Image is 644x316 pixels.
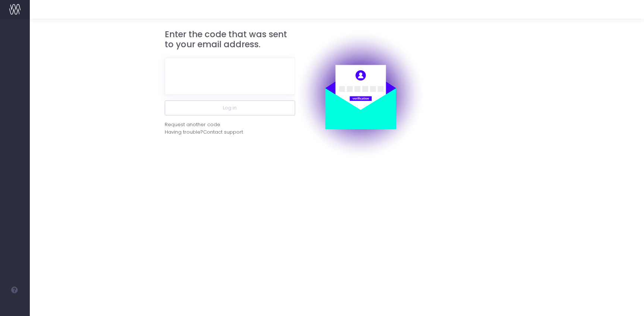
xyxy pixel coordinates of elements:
[9,301,20,312] img: images/default_profile_image.png
[165,29,295,50] h3: Enter the code that was sent to your email address.
[295,29,426,160] img: auth.png
[165,100,295,115] button: Log in
[203,128,243,136] span: Contact support
[165,128,295,136] div: Having trouble?
[165,121,220,128] div: Request another code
